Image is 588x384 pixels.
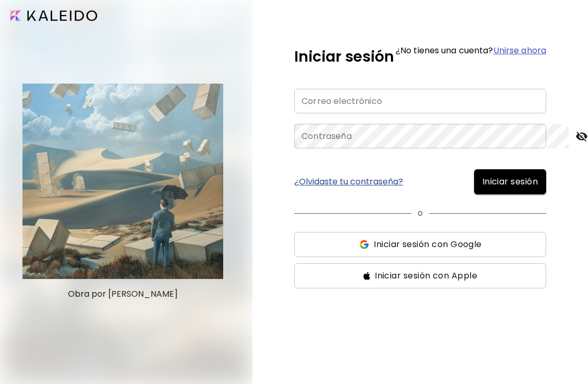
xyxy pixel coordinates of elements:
h5: Iniciar sesión [294,46,394,68]
button: ssIniciar sesión con Apple [294,263,546,288]
button: Iniciar sesión [474,169,546,194]
img: ss [363,272,371,280]
a: Unirse ahora [493,44,546,56]
span: Iniciar sesión con Apple [375,270,477,282]
img: ss [359,239,370,250]
span: Iniciar sesión con Google [374,238,481,251]
button: ssIniciar sesión con Google [294,232,546,257]
p: o [418,207,423,219]
span: Iniciar sesión [482,176,538,188]
h6: ¿No tienes una cuenta? [396,46,546,55]
a: ¿Olvidaste tu contraseña? [294,178,403,186]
